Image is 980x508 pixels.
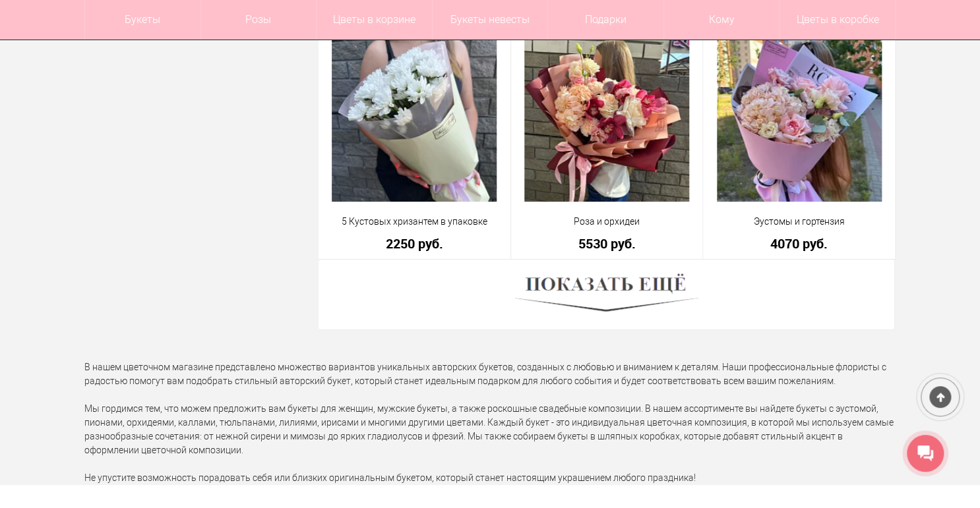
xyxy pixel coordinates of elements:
img: Эустомы и гортензия [717,37,882,202]
a: 5 Кустовых хризантем в упаковке [327,215,502,229]
a: 4070 руб. [712,237,886,250]
a: 2250 руб. [327,237,502,250]
img: 5 Кустовых хризантем в упаковке [332,37,497,202]
a: Показать ещё [515,289,698,299]
div: В нашем цветочном магазине представлено множество вариантов уникальных авторских букетов, созданн... [75,360,905,485]
a: 5530 руб. [520,237,694,250]
img: Роза и орхидеи [524,37,689,202]
a: Эустомы и гортензия [712,215,886,229]
a: Роза и орхидеи [520,215,694,229]
img: Показать ещё [515,269,698,320]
